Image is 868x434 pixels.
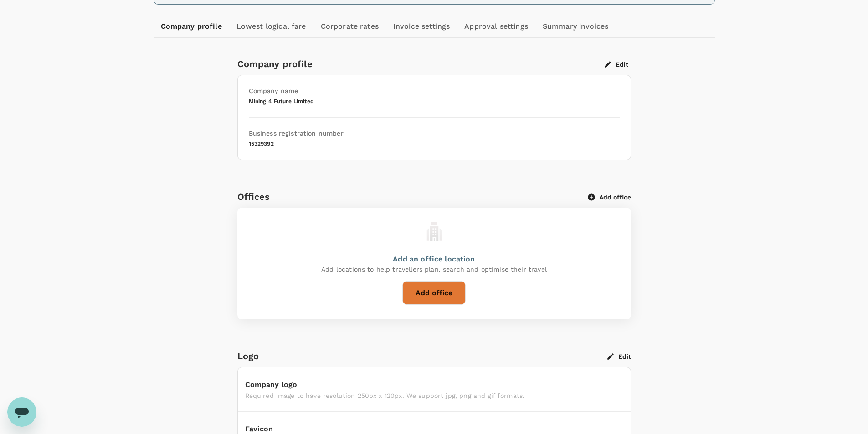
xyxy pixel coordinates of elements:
[588,193,631,201] button: Add office
[249,129,620,139] h6: Business registration number
[229,16,313,37] a: Lowest logical fare
[249,141,274,147] span: 15329392
[249,86,620,96] h6: Company name
[535,16,616,37] a: Summary invoices
[154,16,229,37] a: Company profile
[237,349,259,363] h6: Logo
[457,16,535,37] a: Approval settings
[386,16,457,37] a: Invoice settings
[237,57,313,71] h6: Company profile
[237,189,270,204] h6: Offices
[313,16,386,37] a: Corporate rates
[321,265,547,274] p: Add locations to help travellers plan, search and optimise their travel
[7,397,36,427] iframe: Button to launch messaging window
[425,222,443,241] img: empty
[602,60,631,68] button: Edit
[249,98,314,105] span: Mining 4 Future Limited
[245,391,623,400] p: Required image to have resolution 250px x 120px. We support jpg, png and gif formats.
[607,352,631,361] button: Edit
[245,378,623,391] div: Company logo
[393,254,475,265] div: Add an office location
[402,281,466,305] button: Add office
